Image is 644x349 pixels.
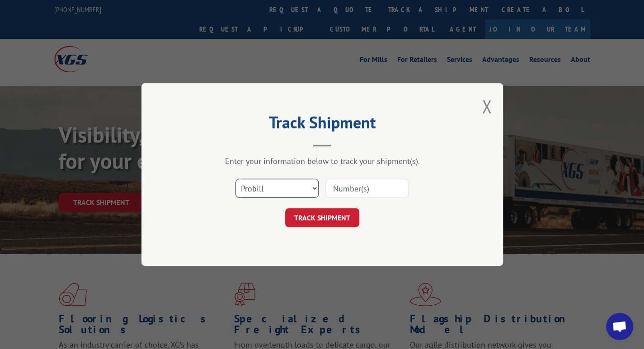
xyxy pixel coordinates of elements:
div: Enter your information below to track your shipment(s). [187,156,458,166]
h2: Track Shipment [187,116,458,133]
div: Open chat [606,313,633,340]
button: Close modal [482,94,492,118]
input: Number(s) [325,179,409,198]
button: TRACK SHIPMENT [285,208,359,227]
